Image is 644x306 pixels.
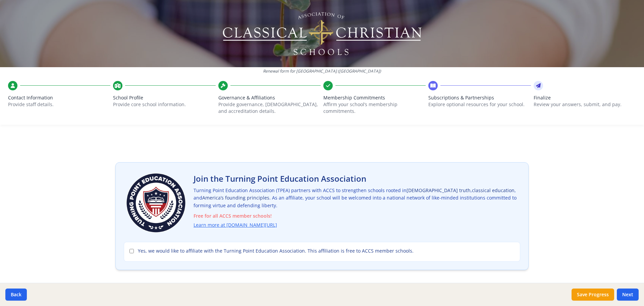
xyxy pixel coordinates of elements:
input: Yes, we would like to affiliate with the Turning Point Education Association. This affiliation is... [129,249,134,253]
span: Yes, we would like to affiliate with the Turning Point Education Association. This affiliation is... [138,248,414,254]
img: Turning Point Education Association Logo [124,171,188,235]
p: Turning Point Education Association (TPEA) partners with ACCS to strengthen schools rooted in , ,... [194,187,520,229]
span: Subscriptions & Partnerships [428,94,531,101]
span: Membership Commitments [323,94,426,101]
p: Review your answers, submit, and pay. [534,101,636,108]
span: America’s founding principles [202,194,269,201]
span: Contact Information [8,94,110,101]
span: School Profile [113,94,215,101]
button: Next [617,289,639,301]
span: Finalize [534,94,636,101]
img: Logo [222,10,423,57]
a: Learn more at [DOMAIN_NAME][URL] [194,221,277,229]
button: Back [5,289,27,301]
p: Explore optional resources for your school. [428,101,531,108]
p: Affirm your school’s membership commitments. [323,101,426,115]
span: classical education [472,187,515,193]
h2: Join the Turning Point Education Association [194,173,520,184]
span: Free for all ACCS member schools! [194,212,520,220]
span: Governance & Affiliations [218,94,321,101]
p: Provide staff details. [8,101,110,108]
span: [DEMOGRAPHIC_DATA] truth [407,187,471,193]
button: Save Progress [572,289,614,301]
p: Provide governance, [DEMOGRAPHIC_DATA], and accreditation details. [218,101,321,115]
p: Provide core school information. [113,101,215,108]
